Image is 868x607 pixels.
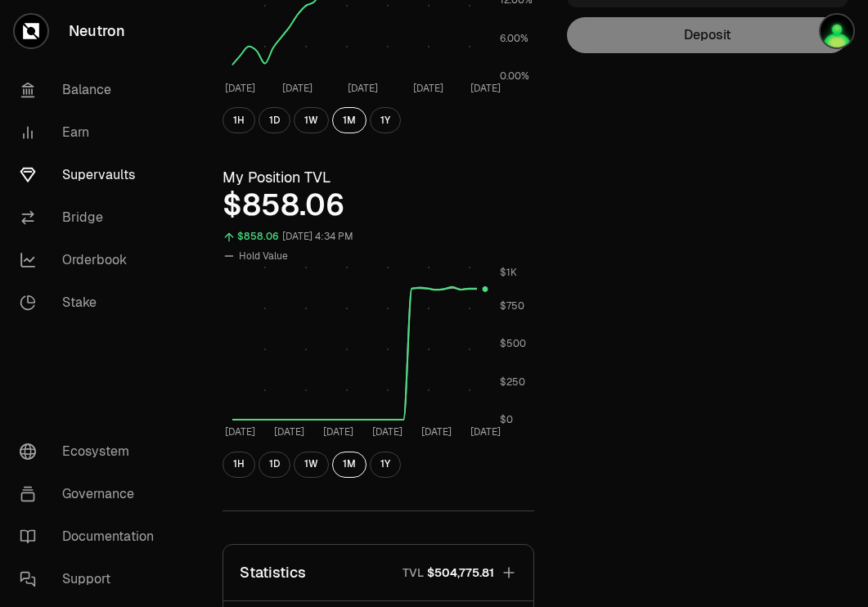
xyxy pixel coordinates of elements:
[7,111,177,154] a: Earn
[403,564,424,581] p: TVL
[259,107,290,133] button: 1D
[223,166,534,189] h3: My Position TVL
[282,227,353,246] div: [DATE] 4:34 PM
[500,375,525,389] tspan: $250
[7,515,177,558] a: Documentation
[225,82,255,95] tspan: [DATE]
[7,196,177,239] a: Bridge
[323,425,353,438] tspan: [DATE]
[7,473,177,515] a: Governance
[7,69,177,111] a: Balance
[239,250,288,263] span: Hold Value
[225,425,255,438] tspan: [DATE]
[7,430,177,473] a: Ecosystem
[237,227,279,246] div: $858.06
[500,338,526,351] tspan: $500
[240,561,306,584] p: Statistics
[223,107,255,133] button: 1H
[470,425,501,438] tspan: [DATE]
[821,15,853,47] img: Atom Staking
[259,452,290,478] button: 1D
[332,452,367,478] button: 1M
[500,70,529,83] tspan: 0.00%
[223,189,534,222] div: $858.06
[7,154,177,196] a: Supervaults
[370,107,401,133] button: 1Y
[370,452,401,478] button: 1Y
[223,452,255,478] button: 1H
[7,558,177,600] a: Support
[470,82,501,95] tspan: [DATE]
[421,425,452,438] tspan: [DATE]
[7,239,177,281] a: Orderbook
[274,425,304,438] tspan: [DATE]
[500,299,524,312] tspan: $750
[223,545,533,600] button: StatisticsTVL$504,775.81
[294,107,329,133] button: 1W
[7,281,177,324] a: Stake
[332,107,367,133] button: 1M
[413,82,443,95] tspan: [DATE]
[500,32,528,45] tspan: 6.00%
[427,564,494,581] span: $504,775.81
[282,82,313,95] tspan: [DATE]
[500,414,513,427] tspan: $0
[294,452,329,478] button: 1W
[500,266,517,279] tspan: $1K
[348,82,378,95] tspan: [DATE]
[372,425,403,438] tspan: [DATE]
